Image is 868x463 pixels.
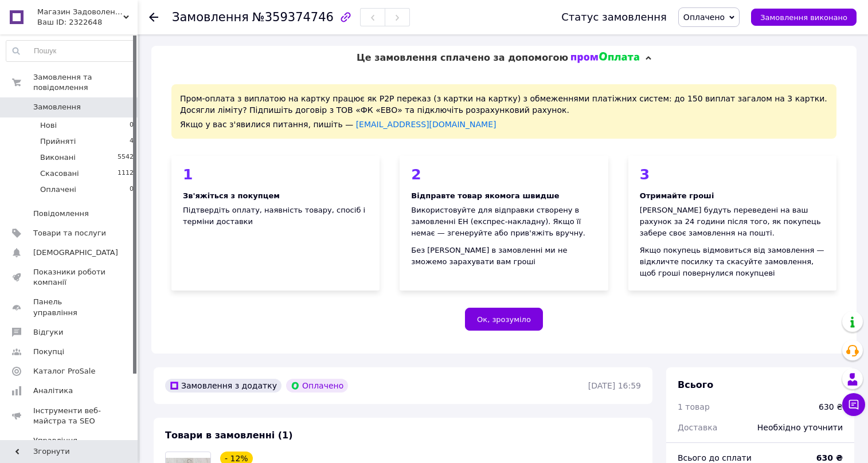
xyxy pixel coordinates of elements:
[33,248,118,258] span: [DEMOGRAPHIC_DATA]
[6,41,134,61] input: Пошук
[678,379,713,390] span: Всього
[40,168,79,179] span: Скасовані
[588,381,641,390] time: [DATE] 16:59
[40,136,76,147] span: Прийняті
[171,84,836,139] div: Пром-оплата з виплатою на картку працює як P2P переказ (з картки на картку) з обмеженнями платіжн...
[678,423,717,432] span: Доставка
[356,120,496,129] a: [EMAIL_ADDRESS][DOMAIN_NAME]
[180,119,828,130] div: Якщо у вас з'явилися питання, пишіть —
[411,167,596,182] div: 2
[571,52,640,64] img: evopay logo
[640,205,825,239] div: [PERSON_NAME] будуть переведені на ваш рахунок за 24 години після того, як покупець забере своє з...
[37,7,123,17] span: Магазин Задоволеного Покупця :)
[678,453,752,462] span: Всього до сплати
[33,366,95,376] span: Каталог ProSale
[33,297,106,317] span: Панель управління
[33,72,138,93] span: Замовлення та повідомлення
[33,267,106,288] span: Показники роботи компанії
[183,205,368,227] div: Підтвердіть оплату, наявність товару, спосіб і терміни доставки
[183,191,280,200] b: Зв'яжіться з покупцем
[33,386,73,396] span: Аналітика
[640,245,825,279] div: Якщо покупець відмовиться від замовлення — відкличте посилку та скасуйте замовлення, щоб гроші по...
[411,191,559,200] b: Відправте товар якомога швидше
[33,327,63,338] span: Відгуки
[411,245,596,268] div: Без [PERSON_NAME] в замовленні ми не зможемо зарахувати вам гроші
[165,430,293,441] span: Товари в замовленні (1)
[640,191,714,200] b: Отримайте гроші
[252,10,334,24] span: №359374746
[130,120,134,131] span: 0
[33,102,81,112] span: Замовлення
[465,308,543,331] button: Ок, зрозуміло
[750,415,850,440] div: Необхідно уточнити
[172,10,249,24] span: Замовлення
[640,167,825,182] div: 3
[130,185,134,195] span: 0
[286,379,348,393] div: Оплачено
[40,152,76,163] span: Виконані
[33,209,89,219] span: Повідомлення
[37,17,138,28] div: Ваш ID: 2322648
[678,402,710,411] span: 1 товар
[816,453,843,462] b: 630 ₴
[819,401,843,413] div: 630 ₴
[40,185,76,195] span: Оплачені
[33,228,106,238] span: Товари та послуги
[561,11,667,23] div: Статус замовлення
[118,152,134,163] span: 5542
[760,13,847,22] span: Замовлення виконано
[33,406,106,426] span: Інструменти веб-майстра та SEO
[130,136,134,147] span: 4
[40,120,57,131] span: Нові
[165,379,281,393] div: Замовлення з додатку
[357,52,568,63] span: Це замовлення сплачено за допомогою
[411,205,596,239] div: Використовуйте для відправки створену в замовленні ЕН (експрес-накладну). Якщо її немає — згенеру...
[149,11,158,23] div: Повернутися назад
[118,168,134,179] span: 1112
[33,435,106,456] span: Управління сайтом
[683,13,725,22] span: Оплачено
[477,315,531,324] span: Ок, зрозуміло
[751,9,857,26] button: Замовлення виконано
[183,167,368,182] div: 1
[842,393,865,416] button: Чат з покупцем
[33,347,64,357] span: Покупці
